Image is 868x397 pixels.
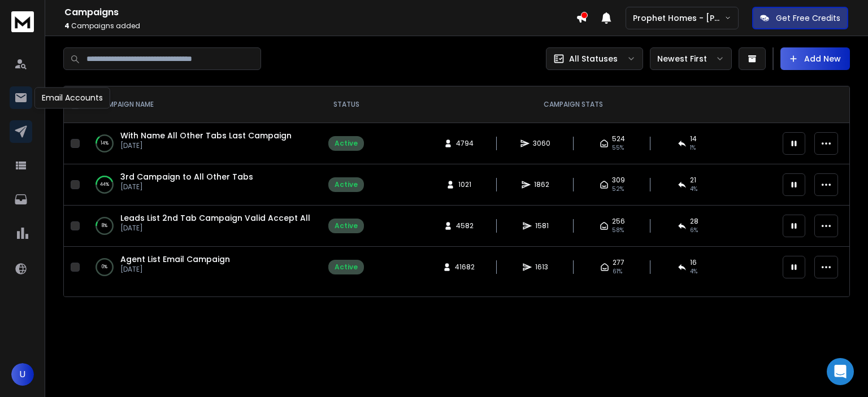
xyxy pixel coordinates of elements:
p: [DATE] [120,182,253,191]
th: STATUS [322,86,371,123]
p: Campaigns added [64,21,576,30]
div: Open Intercom Messenger [827,358,854,385]
span: 61 % [613,267,622,276]
div: Email Accounts [34,87,110,108]
span: 1613 [535,263,548,272]
a: Leads List 2nd Tab Campaign Valid Accept All [120,212,310,224]
a: With Name All Other Tabs Last Campaign [120,130,292,141]
span: 55 % [612,143,624,152]
td: 44%3rd Campaign to All Other Tabs[DATE] [84,164,322,206]
td: 14%With Name All Other Tabs Last Campaign[DATE] [84,123,322,164]
div: Active [335,263,358,272]
div: Active [335,139,358,148]
span: 1862 [534,180,549,189]
p: 14 % [101,138,108,149]
span: 1 % [690,143,696,152]
h1: Campaigns [64,6,576,19]
span: 28 [690,217,698,226]
span: 1021 [458,180,471,189]
img: logo [11,11,34,32]
a: Agent List Email Campaign [120,254,230,265]
span: 4794 [456,139,474,148]
p: 8 % [102,220,107,232]
th: CAMPAIGN STATS [371,86,776,123]
button: Newest First [650,47,732,70]
span: 58 % [612,226,624,235]
span: 256 [612,217,625,226]
button: Add New [780,47,850,70]
button: U [11,363,34,386]
span: 4 % [690,185,697,194]
p: [DATE] [120,141,292,150]
p: All Statuses [569,53,618,64]
button: Get Free Credits [752,7,848,29]
span: 277 [613,258,624,267]
span: 524 [612,134,625,143]
span: 52 % [612,185,624,194]
span: 4582 [456,221,474,230]
p: Get Free Credits [776,12,840,24]
a: 3rd Campaign to All Other Tabs [120,171,253,182]
td: 0%Agent List Email Campaign[DATE] [84,247,322,288]
div: Active [335,180,358,189]
span: 6 % [690,226,698,235]
span: 3060 [533,139,550,148]
div: Active [335,221,358,230]
span: 21 [690,176,696,185]
span: 1581 [535,221,549,230]
span: 4 [64,21,70,30]
span: 16 [690,258,697,267]
p: 0 % [102,261,107,273]
td: 8%Leads List 2nd Tab Campaign Valid Accept All[DATE] [84,206,322,247]
p: Prophet Homes - [PERSON_NAME] [633,12,724,24]
span: 41682 [455,263,475,272]
span: 4 % [690,267,697,276]
span: 14 [690,134,697,143]
th: CAMPAIGN NAME [84,86,322,123]
p: [DATE] [120,265,230,274]
span: 309 [612,176,625,185]
p: [DATE] [120,224,310,233]
p: 44 % [100,179,109,190]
